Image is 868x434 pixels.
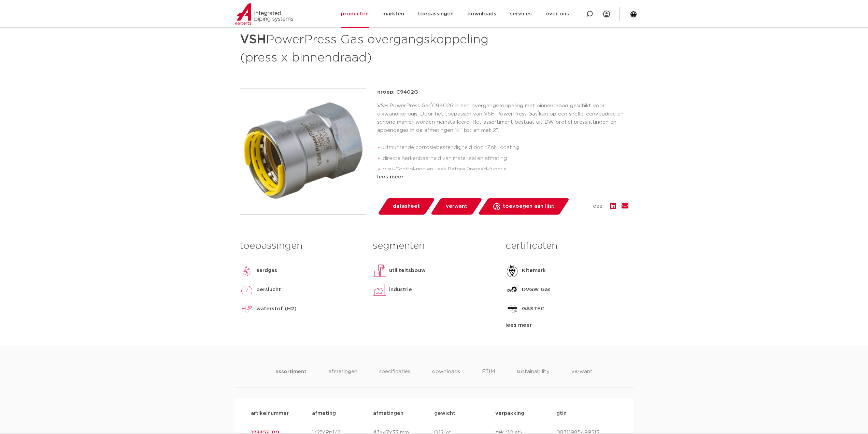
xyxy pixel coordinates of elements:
[240,283,254,297] img: perslucht
[240,89,366,214] img: Product Image for VSH PowerPress Gas overgangskoppeling (press x binnendraad)
[373,409,434,418] p: afmetingen
[431,102,432,106] sup: ®
[517,368,550,387] li: sustainability
[379,368,410,387] li: specificaties
[240,33,266,46] strong: VSH
[522,267,546,275] p: Kitemark
[389,267,426,275] p: utiliteitsbouw
[522,305,544,313] p: GASTEC
[383,153,628,164] li: directe herkenbaarheid van materiaal en afmeting
[506,264,519,277] img: Kitemark
[389,286,412,294] p: industrie
[522,286,551,294] p: DVGW Gas
[256,286,281,294] p: perslucht
[446,201,467,212] span: verwant
[506,239,628,253] h3: certificaten
[383,142,628,153] li: uitmuntende corrosiebestendigheid door ZnNi coating
[503,201,554,212] span: toevoegen aan lijst
[240,302,254,316] img: waterstof (H2)
[393,201,420,212] span: datasheet
[275,368,307,387] li: assortiment
[506,302,519,316] img: GASTEC
[377,198,435,215] a: datasheet
[430,198,483,215] a: verwant
[256,267,277,275] p: aardgas
[373,283,386,297] img: industrie
[377,173,628,181] div: lees meer
[482,368,495,387] li: ETIM
[256,305,297,313] p: waterstof (H2)
[432,368,460,387] li: downloads
[240,29,496,66] h1: PowerPress Gas overgangskoppeling (press x binnendraad)
[434,409,495,418] p: gewicht
[506,283,519,297] img: DVGW Gas
[593,202,604,211] span: deel:
[373,239,495,253] h3: segmenten
[240,264,254,277] img: aardgas
[377,102,628,135] p: VSH PowerPress Gas C9402G is een overgangskoppeling met binnendraad geschikt voor dikwandige buis...
[240,239,362,253] h3: toepassingen
[383,164,628,175] li: Visu-Control-ring en Leak Before Pressed-functie
[377,88,628,96] p: groep: C9402G
[312,409,373,418] p: afmeting
[556,409,617,418] p: gtin
[373,264,386,277] img: utiliteitsbouw
[251,409,312,418] p: artikelnummer
[495,409,556,418] p: verpakking
[538,110,539,114] sup: ®
[506,321,628,329] div: lees meer
[571,368,593,387] li: verwant
[328,368,357,387] li: afmetingen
